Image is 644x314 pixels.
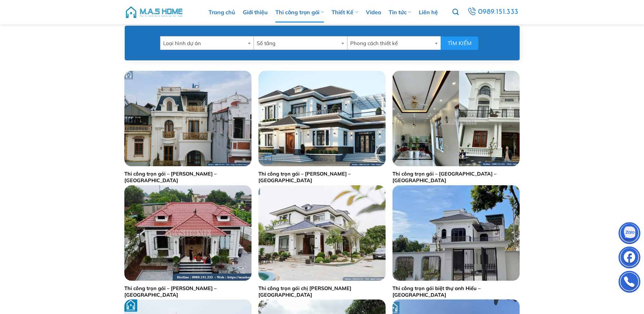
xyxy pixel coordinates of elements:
span: 0989.151.333 [478,6,519,18]
a: Thi công trọn gói – [PERSON_NAME] – [GEOGRAPHIC_DATA] [258,171,386,184]
span: Phong cách thiết kế [350,36,432,50]
img: Thi công trọn gói chị Lý - Hưng Yên | MasHome [258,185,386,281]
a: Trang chủ [209,2,235,23]
img: M.A.S HOME – Tổng Thầu Thiết Kế Và Xây Nhà Trọn Gói [125,2,184,23]
a: Thi công trọn gói biệt thự anh Hiếu – [GEOGRAPHIC_DATA] [392,285,520,298]
a: Tin tức [389,2,411,23]
a: 0989.151.333 [466,6,519,18]
img: Facebook [619,248,640,269]
span: Số tầng [257,36,338,50]
a: Liên hệ [419,2,438,23]
img: Thi công trọn gói anh Tuấn - Gia Lâm | MasHome [124,71,252,166]
img: Thi công trọn gói biệt thự anh Hiếu - Hoà Bình | MasHome [392,185,520,281]
img: Thi công trọn gói - Anh Hiếu - Thanh Hoá | MasHome [258,71,386,166]
a: Giới thiệu [243,2,268,23]
a: Thi công trọn gói chị [PERSON_NAME][GEOGRAPHIC_DATA] [258,285,386,298]
a: Thi công trọn gói – [PERSON_NAME] – [GEOGRAPHIC_DATA] [124,171,252,184]
button: Tìm kiếm [441,36,478,50]
div: Đọc tiếp [264,154,272,165]
a: Thi công trọn gói [275,2,324,23]
a: Thiết Kế [332,2,358,23]
a: Thi công trọn gói – [PERSON_NAME] – [GEOGRAPHIC_DATA] [124,285,252,298]
img: Thi công trọn gói anh Vũ - Hà Nam | MasHome [124,185,252,281]
a: Thi công trọn gói – [GEOGRAPHIC_DATA] – [GEOGRAPHIC_DATA] [392,171,520,184]
a: Tìm kiếm [452,5,459,19]
strong: + [264,155,272,164]
img: Thi công trọn gói - Anh Thăng - Bắc Ninh | MasHome [392,71,520,166]
span: Loại hình dự án [163,36,245,50]
a: Video [366,2,381,23]
img: Zalo [619,224,640,245]
img: Phone [619,272,640,293]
